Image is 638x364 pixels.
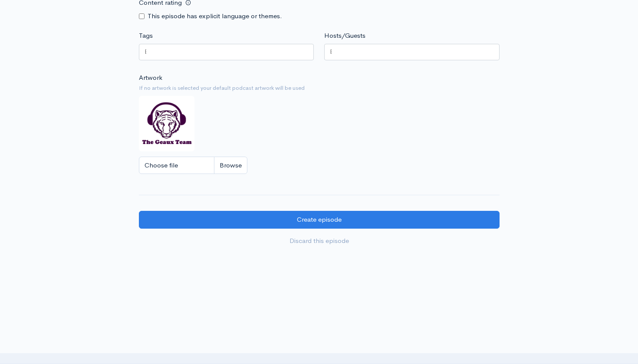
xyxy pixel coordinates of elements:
label: This episode has explicit language or themes. [148,11,282,21]
label: Artwork [139,73,162,83]
input: Enter the names of the people that appeared on this episode [330,47,332,57]
a: Discard this episode [139,232,500,250]
input: Enter tags for this episode [145,47,146,57]
input: Create episode [139,211,500,229]
small: If no artwork is selected your default podcast artwork will be used [139,84,500,92]
label: Tags [139,31,153,41]
label: Hosts/Guests [324,31,365,41]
